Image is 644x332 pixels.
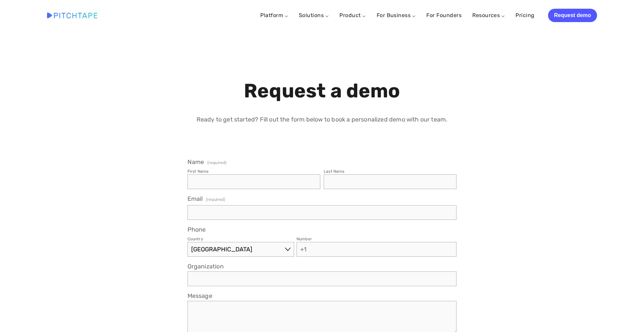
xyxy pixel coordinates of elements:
iframe: Chat Widget [610,300,644,332]
span: (required) [207,161,227,165]
a: For Business ⌵ [377,12,416,18]
img: Pitchtape | Video Submission Management Software [47,12,97,18]
strong: Request a demo [244,79,400,102]
span: Name [187,158,204,166]
span: +1 [297,242,310,257]
a: Platform ⌵ [260,12,288,18]
div: Last Name [324,169,345,174]
a: Solutions ⌵ [299,12,329,18]
span: Message [187,292,212,300]
a: Product ⌵ [339,12,366,18]
a: Request demo [548,9,597,22]
span: (required) [206,195,225,204]
span: Email [187,195,203,202]
span: Organization [187,263,224,270]
div: Number [297,237,312,241]
a: Pricing [516,9,534,21]
div: Country [187,237,203,241]
p: Ready to get started? Fill out the form below to book a personalized demo with our team. [94,115,550,124]
a: For Founders [426,9,462,21]
div: First Name [187,169,209,174]
span: Phone [187,226,206,233]
a: Resources ⌵ [472,12,505,18]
